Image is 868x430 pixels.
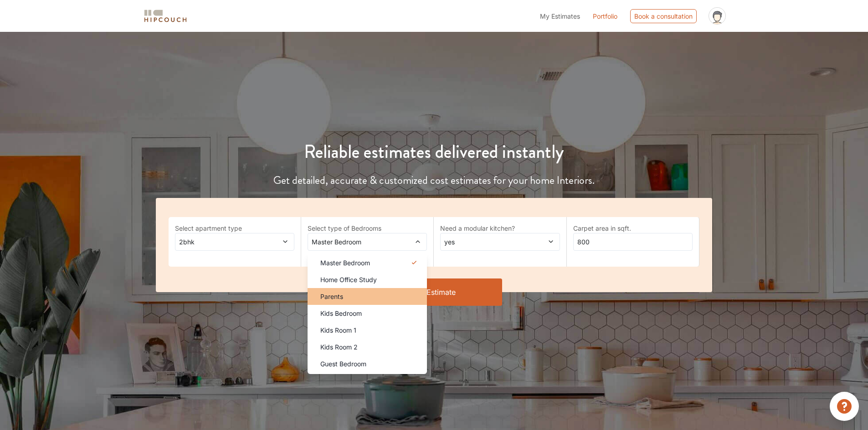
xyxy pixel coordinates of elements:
[308,223,427,233] label: Select type of Bedrooms
[320,359,366,369] span: Guest Bedroom
[440,223,560,233] label: Need a modular kitchen?
[143,6,188,26] span: logo-horizontal.svg
[150,141,718,163] h1: Reliable estimates delivered instantly
[320,309,362,318] span: Kids Bedroom
[308,251,427,260] div: select 1 more room(s)
[630,9,697,23] div: Book a consultation
[175,223,294,233] label: Select apartment type
[593,11,617,21] a: Portfolio
[320,325,356,335] span: Kids Room 1
[573,223,693,233] label: Carpet area in sqft.
[320,275,377,284] span: Home Office Study
[143,8,188,24] img: logo-horizontal.svg
[365,278,502,306] button: Get Estimate
[177,237,261,247] span: 2bhk
[540,12,580,20] span: My Estimates
[150,174,718,187] h4: Get detailed, accurate & customized cost estimates for your home Interiors.
[320,258,370,268] span: Master Bedroom
[320,292,343,301] span: Parents
[442,237,526,247] span: yes
[573,233,693,251] input: Enter area sqft
[310,237,393,247] span: Master Bedroom
[320,342,358,352] span: Kids Room 2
